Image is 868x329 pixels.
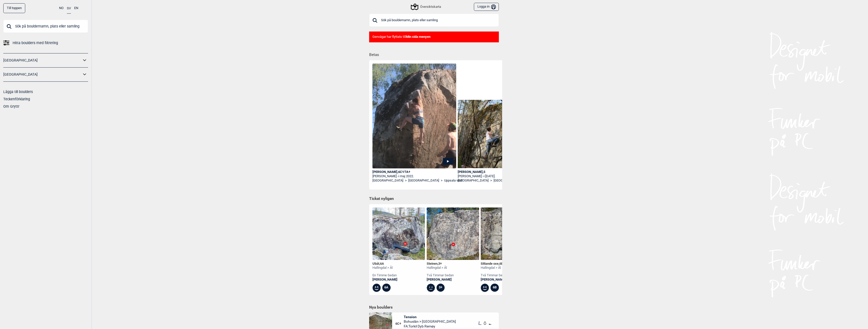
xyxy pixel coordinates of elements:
span: 6B [499,262,503,265]
img: Ubat [372,207,425,260]
div: två timmar sedan [427,273,454,278]
a: Teckenförklaring [3,97,30,101]
div: [PERSON_NAME] , 5 [458,170,541,174]
div: [PERSON_NAME] , 6C 7A+ [372,170,456,174]
span: > [405,178,407,183]
div: Steinen , [427,262,454,266]
div: en timme sedan [372,273,397,278]
div: två timmar sedan [481,273,508,278]
img: Sittande oxe 230521 [481,207,533,260]
a: Lägga till boulders [3,90,33,94]
span: > [490,178,492,183]
a: [PERSON_NAME] [481,278,508,282]
span: Hitta boulders med filtrering [13,39,58,47]
img: Steinen [427,207,479,260]
button: Logga in [474,3,499,11]
span: Bohuslän > [GEOGRAPHIC_DATA] [404,319,456,324]
span: FA: Torkil Dyb Remøy [404,324,456,328]
span: > [441,178,443,183]
a: Uppsala väst [444,178,463,183]
b: Min sida menyen [406,35,430,39]
a: [PERSON_NAME] [372,278,397,282]
input: Sök på bouldernamn, plats eller samling [3,20,88,33]
span: 6C+ [395,322,404,326]
div: Hallingdal > Ål [372,266,397,270]
img: Christina pa Anders slab [458,100,541,168]
div: Översiktskarta [412,4,441,10]
span: 6A [380,262,384,265]
a: Om Gryttr [3,104,19,108]
img: Christina pa Narvaro [372,64,456,182]
div: 3+ [437,284,445,292]
a: [PERSON_NAME] [427,278,454,282]
div: 6B [491,284,499,292]
button: EN [74,3,78,13]
a: Hitta boulders med filtrering [3,39,88,47]
a: [GEOGRAPHIC_DATA] [494,178,524,183]
span: Tension [404,315,456,319]
h1: Tickat nyligen [369,196,499,202]
div: Ubåt , [372,262,397,266]
button: NO [59,3,64,13]
span: 3+ [438,262,442,265]
div: [PERSON_NAME] - [372,174,456,178]
div: [PERSON_NAME] - [458,174,541,178]
a: [GEOGRAPHIC_DATA] [458,178,489,183]
a: [GEOGRAPHIC_DATA] [408,178,439,183]
div: Till toppen [3,3,25,13]
h1: Betas [369,49,502,58]
div: Genvägar har flyttats till [369,32,499,42]
a: [GEOGRAPHIC_DATA] [3,57,82,64]
div: Hallingdal > Ål [481,266,508,270]
a: [GEOGRAPHIC_DATA] [372,178,403,183]
div: Sittande oxe , [481,262,508,266]
input: Sök på bouldernamn, plats eller samling [369,14,499,27]
button: SV [67,3,71,14]
div: Hallingdal > Ål [427,266,454,270]
h1: Nya boulders [369,305,499,310]
span: Ψ [402,170,404,174]
span: i [DATE]. [484,174,495,178]
div: 6A [382,284,391,292]
span: i maj 2022. [398,174,414,178]
a: [GEOGRAPHIC_DATA] [3,71,82,78]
